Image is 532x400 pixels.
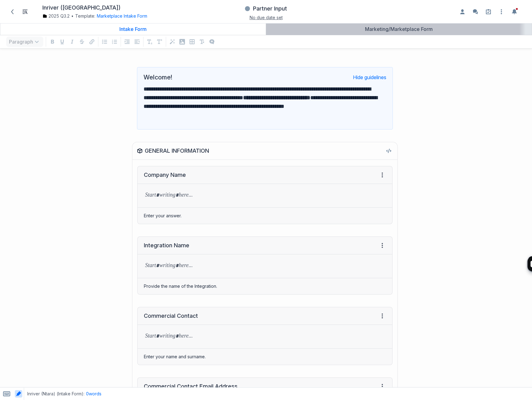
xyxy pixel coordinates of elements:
div: Paragraph [5,35,45,48]
a: 2025 Q3.2 [42,13,70,19]
a: Back [7,6,18,17]
button: Enable the assignees sidebar [457,7,467,17]
h2: Welcome! [144,74,172,81]
button: No due date set [250,14,283,21]
button: Partner Input [244,3,288,14]
span: Inriver ([GEOGRAPHIC_DATA]) [42,4,121,11]
div: GENERAL INFORMATION [145,147,209,155]
button: View component HTML [385,147,393,155]
span: • [71,13,74,19]
div: Marketplace Intake Form [95,13,147,19]
div: Provide the name of the Integration. [138,278,392,294]
button: Hide guidelines [353,74,386,80]
span: Field menu [379,171,386,179]
div: Commercial Contact [144,312,198,320]
button: Enable the commenting sidebar [470,7,480,17]
button: Toggle the notification sidebar [509,7,519,17]
button: Toggle AI highlighting in content [15,390,22,398]
a: Intake Form [0,23,266,35]
div: Commercial Contact Email Address [144,383,238,390]
span: No due date set [250,15,283,20]
a: Setup guide [483,7,493,17]
div: Marketing/Marketplace Form [268,26,529,32]
div: Company Name [144,171,186,179]
span: Field menu [379,242,386,249]
div: Enter your answer. [138,208,392,224]
span: Field menu [379,312,386,320]
span: Toggle AI highlighting in content [13,388,24,400]
div: Integration Name [144,242,189,249]
div: Template: [42,13,175,19]
button: Toggle Item List [20,7,30,17]
div: Intake Form [3,26,263,32]
span: 0 words [86,391,101,396]
div: Partner InputNo due date set [182,3,350,20]
a: Marketing/Marketplace Form [266,23,532,35]
span: Field menu [379,383,386,390]
h1: Inriver (Ntara) [42,4,121,11]
button: 0words [86,391,101,397]
h3: Partner Input [253,5,287,12]
div: Enter your name and surname. [138,349,392,365]
button: Marketplace Intake Form [97,13,147,19]
span: Inriver (Ntara) (Intake Form) : [27,391,84,397]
